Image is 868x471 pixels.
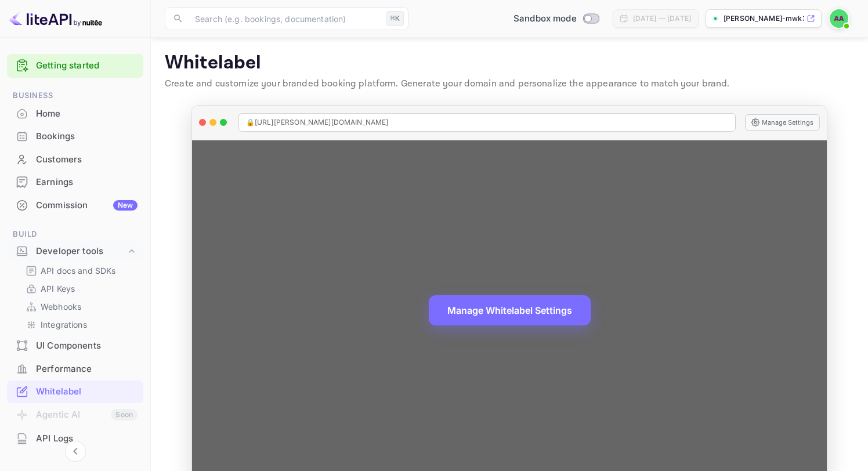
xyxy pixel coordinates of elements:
div: Whitelabel [7,381,143,403]
a: Bookings [7,125,143,147]
div: UI Components [36,339,138,353]
div: Home [7,103,143,125]
button: Manage Settings [745,114,820,131]
div: Performance [7,358,143,381]
img: ashish agrawal [830,9,848,28]
a: Earnings [7,171,143,193]
div: API Logs [36,432,138,445]
div: Integrations [21,316,139,333]
p: [PERSON_NAME]-mwk3g.n... [724,13,804,24]
p: Integrations [41,318,87,331]
a: API Keys [26,282,134,295]
div: Switch to Production mode [509,12,603,26]
div: Customers [36,153,138,166]
div: API docs and SDKs [21,262,139,279]
div: Bookings [36,130,138,143]
div: Earnings [7,171,143,194]
button: Collapse navigation [65,441,86,462]
span: Business [7,89,143,102]
a: API docs and SDKs [26,265,134,277]
a: Getting started [36,59,138,73]
div: Getting started [7,54,143,78]
div: Earnings [36,176,138,189]
a: API Logs [7,427,143,449]
a: UI Components [7,335,143,356]
div: Whitelabel [36,385,138,398]
a: Performance [7,358,143,379]
span: Sandbox mode [513,12,577,26]
div: UI Components [7,335,143,357]
p: Create and customize your branded booking platform. Generate your domain and personalize the appe... [165,77,854,91]
img: LiteAPI logo [9,9,102,28]
p: Webhooks [41,300,81,313]
a: Integrations [26,318,134,331]
div: New [113,200,138,211]
div: Bookings [7,125,143,148]
a: Customers [7,148,143,170]
a: Home [7,103,143,124]
a: Webhooks [26,300,134,313]
div: Commission [36,199,138,212]
div: [DATE] — [DATE] [633,13,691,24]
a: Whitelabel [7,381,143,402]
div: ⌘K [386,11,404,26]
span: 🔒 [URL][PERSON_NAME][DOMAIN_NAME] [246,117,389,128]
a: CommissionNew [7,194,143,216]
div: API Logs [7,427,143,450]
p: Whitelabel [165,52,854,75]
div: Customers [7,148,143,171]
input: Search (e.g. bookings, documentation) [188,7,382,30]
span: Build [7,228,143,241]
div: Performance [36,363,138,376]
div: CommissionNew [7,194,143,217]
div: Home [36,107,138,121]
div: Developer tools [7,241,143,262]
p: API docs and SDKs [41,265,116,277]
p: API Keys [41,282,75,295]
div: API Keys [21,280,139,297]
div: Webhooks [21,298,139,315]
button: Manage Whitelabel Settings [429,295,591,325]
div: Developer tools [36,245,126,258]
